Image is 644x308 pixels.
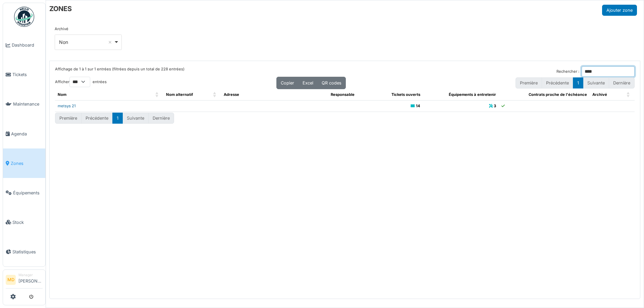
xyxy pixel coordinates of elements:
span: Nom [58,92,66,97]
nav: pagination [55,113,174,124]
a: MD Manager[PERSON_NAME] [6,272,43,289]
span: Agenda [11,131,43,137]
button: Remove item: 'false' [107,39,113,46]
span: Contrats proche de l'échéance [529,92,587,97]
button: 1 [112,113,123,124]
li: [PERSON_NAME] [18,272,43,287]
nav: pagination [516,77,635,88]
span: Statistiques [12,249,43,255]
button: 1 [573,77,583,88]
h6: ZONES [49,5,72,13]
select: Afficherentrées [69,77,90,87]
a: Stock [3,207,45,237]
span: Adresse [224,92,239,97]
button: Excel [298,77,318,89]
b: 3 [494,104,496,108]
span: Zones [11,160,43,167]
span: QR codes [322,80,341,85]
div: Non [59,39,114,46]
a: Statistiques [3,237,45,266]
button: Ajouter zone [602,5,637,16]
img: Badge_color-CXgf-gQk.svg [14,7,34,27]
span: Tickets [12,71,43,78]
span: Archivé [592,92,607,97]
span: Équipements à entretenir [449,92,496,97]
button: Copier [276,77,299,89]
a: Équipements [3,178,45,207]
span: Nom: Activate to sort [155,89,159,100]
span: Dashboard [12,42,43,48]
label: Archivé [55,26,68,32]
a: Agenda [3,119,45,148]
span: Équipements [13,190,43,196]
span: Archivé: Activate to sort [627,89,631,100]
a: Zones [3,148,45,178]
a: Tickets [3,60,45,89]
span: Excel [303,80,313,85]
a: Maintenance [3,89,45,119]
span: Stock [12,219,43,226]
span: Maintenance [13,101,43,107]
a: Dashboard [3,30,45,60]
span: Responsable [331,92,355,97]
label: Rechercher : [556,69,579,74]
div: Manager [18,272,43,278]
li: MD [6,275,16,285]
span: Nom alternatif: Activate to sort [213,89,217,100]
label: Afficher entrées [55,77,107,87]
b: 14 [416,104,420,108]
button: QR codes [317,77,346,89]
a: metsys 21 [58,104,76,108]
div: Affichage de 1 à 1 sur 1 entrées (filtrées depuis un total de 228 entrées) [55,66,184,77]
span: Copier [281,80,294,85]
span: Tickets ouverts [391,92,420,97]
span: Nom alternatif [166,92,193,97]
